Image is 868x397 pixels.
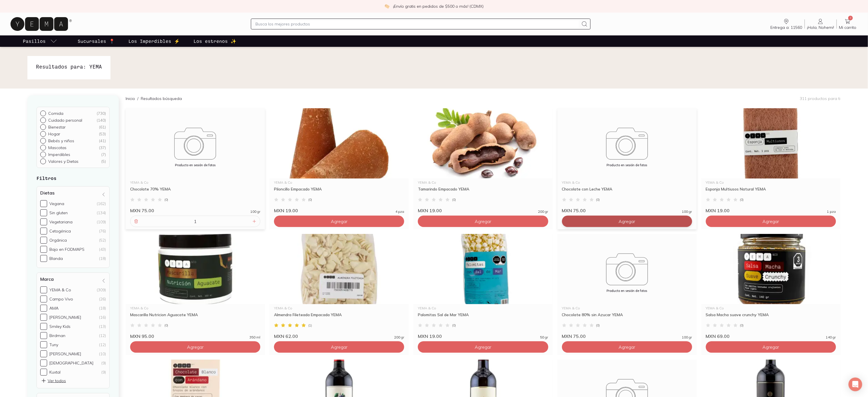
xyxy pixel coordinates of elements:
p: Pasillos [23,38,46,45]
input: [PERSON_NAME](16) [40,314,47,321]
div: [PERSON_NAME] [49,315,81,320]
input: [DEMOGRAPHIC_DATA](9) [40,360,47,366]
span: Agregar [475,344,491,350]
span: ( 0 ) [740,198,744,201]
div: Almendra Fileteada Empacada YEMA [274,312,404,322]
span: 50 gr [540,336,548,339]
a: Los estrenos ✨ [192,35,237,47]
div: (12) [99,333,106,338]
button: Agregar [418,341,548,353]
div: AMA [49,306,59,311]
div: [DEMOGRAPHIC_DATA] [49,360,93,366]
span: Agregar [763,218,779,224]
div: (134) [97,210,106,215]
span: MXN 95.00 [130,333,154,339]
a: Piloncillo Empacado YEMAYEMA & CoPiloncillo Empacado YEMA(0)MXN 19.004 pza [269,108,409,213]
span: Mi carrito [839,25,857,30]
div: (18) [99,306,106,311]
a: Icono de cámaraProducto en sesión de fotosYEMA & CoChocolate con Leche YEMA(0)MXN 75.00100 gr [557,108,697,213]
div: ( 730 ) [96,111,106,116]
div: YEMA & Co [418,306,548,310]
div: ( 7 ) [101,152,106,157]
span: MXN 75.00 [130,208,154,213]
button: Agregar [274,216,404,227]
div: YEMA & Co [706,306,836,310]
div: ( 61 ) [99,125,106,130]
button: Agregar [706,216,836,227]
div: YEMA & Co [274,306,404,310]
span: Agregar [187,344,204,350]
div: (9) [101,370,106,375]
p: Comida [48,111,63,116]
div: Chocolate 80% sin Azucar YEMA [562,312,692,322]
img: Tamarindo Bolsa [413,108,553,179]
span: ( 0 ) [596,324,600,327]
input: Bajo en FODMAPS(43) [40,246,47,253]
div: YEMA & Co [706,181,836,184]
div: Marca [37,272,110,388]
p: Bebés y niños [48,138,74,143]
a: Inicio [126,96,135,101]
span: Ver todos [41,378,66,384]
span: Agregar [619,344,635,350]
input: Sin gluten(134) [40,209,47,216]
span: 200 gr [538,210,548,213]
div: (162) [97,201,106,206]
span: Agregar [331,344,347,350]
div: Piloncillo Empacado YEMA [274,187,404,197]
button: Agregar [562,341,692,353]
a: Tamarindo BolsaYEMA & CoTamarindo Empacado YEMA(0)MXN 19.00200 gr [413,108,553,213]
a: Icono de cámaraProducto en sesión de fotosYEMA & CoChocolate 80% sin Azucar YEMA(0)MXN 75.00100 gr [557,234,697,339]
div: [PERSON_NAME] [49,351,81,356]
img: Icono de cámara [557,246,697,286]
p: Sucursales 📍 [78,38,115,45]
a: Almendra Fileteada Empacada YEMAYEMA & CoAlmendra Fileteada Empacada YEMA(1)MXN 62.00200 gr [269,234,409,339]
div: Bajo en FODMAPS [49,247,84,252]
img: Icono de cámara [126,120,265,160]
img: Icono de cámara [557,120,697,160]
div: Cetogénica [49,228,71,234]
span: ( 0 ) [452,198,456,201]
div: Campo Vivo [49,296,73,302]
div: Orgánica [49,238,67,243]
div: (12) [99,342,106,347]
div: (43) [99,247,106,252]
div: ( 37 ) [99,145,106,150]
input: [PERSON_NAME](10) [40,350,47,357]
a: Sucursales 📍 [76,35,116,47]
p: Los Imperdibles ⚡️ [128,38,180,45]
div: YEMA & Co [562,181,692,184]
span: 4 pza [395,210,404,213]
span: ( 0 ) [164,324,168,327]
span: ( 0 ) [452,324,456,327]
div: Kuxtal [49,370,61,375]
input: Smiley Kids(13) [40,323,47,330]
span: ( 0 ) [596,198,600,201]
input: Blanda(18) [40,255,47,262]
span: MXN 19.00 [706,208,730,213]
input: Campo Vivo(26) [40,296,47,302]
span: Agregar [763,344,779,350]
div: (26) [99,296,106,302]
a: Icono de cámaraProducto en sesión de fotosYEMA & CoChocolate 70% YEMA(0)MXN 75.00100 gr [126,108,265,213]
div: YEMA & Co [130,181,260,184]
img: Almendra Fileteada Empacada YEMA [269,234,409,304]
span: 3 [848,16,853,20]
span: 140 gr [826,336,836,339]
input: Birdman(12) [40,332,47,339]
div: ( 5 ) [101,159,106,164]
span: MXN 19.00 [418,208,442,213]
div: Mascarilla Nutricion Aguacate YEMA [130,312,260,322]
span: Producto en sesión de fotos [557,163,697,167]
span: 100 gr [682,210,692,213]
img: Piloncillo Empacado YEMA [269,108,409,179]
div: (10) [99,351,106,356]
span: MXN 62.00 [274,333,298,339]
strong: Filtros [37,175,57,181]
div: (109) [97,219,106,224]
p: Resultados búsqueda [141,96,182,101]
span: ¡Hola, Nohemi! [807,25,834,30]
a: pasillo-todos-link [22,35,58,47]
div: YEMA & Co [418,181,548,184]
p: 311 productos para ti [800,96,841,101]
